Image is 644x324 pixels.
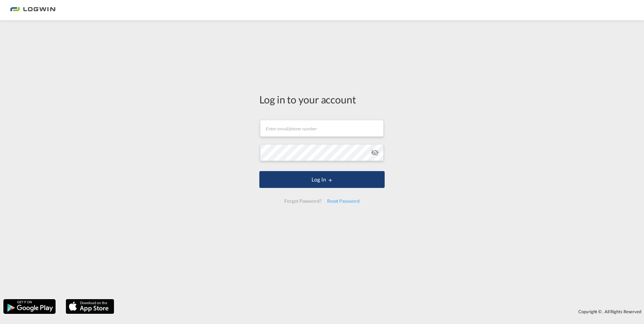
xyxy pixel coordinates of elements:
div: Log in to your account [259,92,385,106]
img: google.png [3,298,56,315]
div: Forgot Password? [282,195,324,207]
md-icon: icon-eye-off [371,149,379,157]
input: Enter email/phone number [260,120,384,137]
img: apple.png [65,298,115,315]
div: Copyright © . All Rights Reserved [118,306,644,317]
div: Reset Password [324,195,362,207]
img: bc73a0e0d8c111efacd525e4c8ad7d32.png [10,3,56,18]
button: LOGIN [259,171,385,188]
